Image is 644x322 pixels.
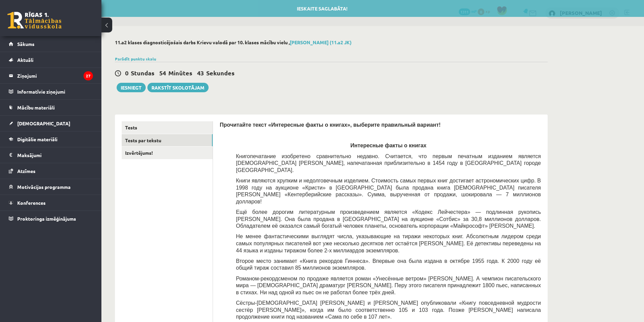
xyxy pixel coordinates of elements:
[236,209,541,229] span: Ещё более дорогим литературным произведением является «Кодекс Лейчестера» — подлинная рукопись [P...
[9,84,93,99] a: Informatīvie ziņojumi
[236,258,541,271] span: Второе место занимает «Книга рекордов Гиннеса». Впервые она была издана в октябре 1955 года. К 20...
[9,195,93,210] a: Konferences
[122,147,213,159] a: Izvērtējums!
[17,41,34,47] span: Sākums
[236,153,541,173] span: Книгопечатание изобретено сравнительно недавно. Считается, что первым печатным изданием является ...
[115,56,156,61] a: Parādīt punktu skalu
[9,52,93,68] a: Aktuāli
[9,179,93,195] a: Motivācijas programma
[9,147,93,163] a: Maksājumi
[236,276,541,295] span: Романом-рекордсменом по продаже является роман «Унесённые ветром» [PERSON_NAME]. А чемпион писате...
[168,69,192,77] span: Minūtes
[9,131,93,147] a: Digitālie materiāli
[9,68,93,83] a: Ziņojumi27
[131,69,154,77] span: Stundas
[122,121,213,134] a: Tests
[9,116,93,131] a: [DEMOGRAPHIC_DATA]
[17,104,55,110] span: Mācību materiāli
[115,40,548,45] h2: 11.a2 klases diagnosticējošais darbs Krievu valodā par 10. klases mācību vielu ,
[122,134,213,147] a: Tests par tekstu
[236,233,541,253] span: Не менее фантастическими выглядят числа, указывающие на тиражи некоторых книг. Абсолютным лидером...
[17,184,71,190] span: Motivācijas programma
[17,147,93,163] legend: Maksājumi
[9,211,93,226] a: Proktoringa izmēģinājums
[220,122,440,128] span: Прочитайте текст «Интересные факты о книгах», выберите правильный вариант!
[17,136,57,142] span: Digitālie materiāli
[197,69,204,77] span: 43
[17,216,76,222] span: Proktoringa izmēģinājums
[7,12,62,29] a: Rīgas 1. Tālmācības vidusskola
[236,300,541,320] span: Сёстры-[DEMOGRAPHIC_DATA] [PERSON_NAME] и [PERSON_NAME] опубликовали «Книгу повседневной мудрости...
[351,143,427,148] span: Интересные факты о книгах
[125,69,128,77] span: 0
[17,200,46,206] span: Konferences
[17,57,33,63] span: Aktuāli
[236,178,541,204] span: Книги являются хрупким и недолговечным изделием. Стоимость самых первых книг достигает астрономич...
[17,68,93,83] legend: Ziņojumi
[17,84,93,99] legend: Informatīvie ziņojumi
[159,69,166,77] span: 54
[147,83,209,92] a: Rakstīt skolotājam
[290,39,352,45] a: [PERSON_NAME] (11.a2 JK)
[17,168,35,174] span: Atzīmes
[17,120,70,126] span: [DEMOGRAPHIC_DATA]
[9,100,93,115] a: Mācību materiāli
[84,71,93,80] i: 27
[206,69,235,77] span: Sekundes
[9,36,93,52] a: Sākums
[117,83,146,92] button: Iesniegt
[9,163,93,179] a: Atzīmes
